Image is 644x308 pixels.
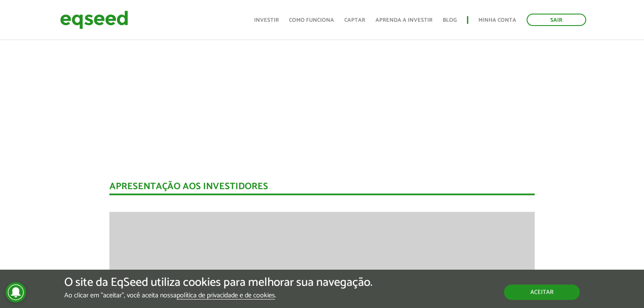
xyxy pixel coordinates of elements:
img: EqSeed [60,9,128,31]
a: Minha conta [478,17,516,23]
button: Aceitar [504,285,580,300]
p: Ao clicar em "aceitar", você aceita nossa . [64,291,372,299]
a: Como funciona [289,17,334,23]
a: Blog [443,17,457,23]
a: Captar [344,17,365,23]
a: Investir [254,17,279,23]
div: Apresentação aos investidores [109,182,535,195]
a: Sair [527,14,586,26]
h5: O site da EqSeed utiliza cookies para melhorar sua navegação. [64,276,372,289]
a: Aprenda a investir [375,17,432,23]
a: política de privacidade e de cookies [177,292,275,299]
